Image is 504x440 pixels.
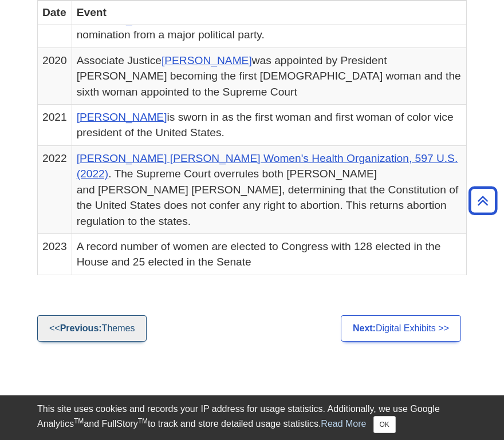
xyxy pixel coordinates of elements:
a: Read More [321,419,366,429]
td: . The Supreme Court overrules both [PERSON_NAME] and [PERSON_NAME] [PERSON_NAME], determining tha... [72,145,466,233]
sup: TM [74,417,84,425]
sup: TM [138,417,148,425]
a: Back to Top [464,193,501,208]
td: 2022 [38,145,72,233]
a: <<Previous:Themes [37,315,147,342]
td: becomes the first woman to receive a presidential nomination from a major political party. [72,6,466,47]
td: Associate Justice was appointed by President [PERSON_NAME] becoming the first [DEMOGRAPHIC_DATA] ... [72,47,466,104]
td: A record number of women are elected to Congress with 128 elected in the House and 25 elected in ... [72,233,466,275]
strong: Previous: [60,323,102,333]
td: 2016 [38,6,72,47]
div: This site uses cookies and records your IP address for usage statistics. Additionally, we use Goo... [37,402,467,433]
a: Next:Digital Exhibits >> [341,315,461,342]
a: [PERSON_NAME] [PERSON_NAME] Women's Health Organization, 597 U.S. (2022) [77,152,458,180]
td: 2021 [38,105,72,146]
a: [PERSON_NAME] [162,54,252,66]
td: 2020 [38,47,72,104]
td: 2023 [38,233,72,275]
td: is sworn in as the first woman and first woman of color vice president of the United States. [72,105,466,146]
strong: Next: [353,323,376,333]
button: Close [373,416,396,433]
a: [PERSON_NAME] [77,111,167,123]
